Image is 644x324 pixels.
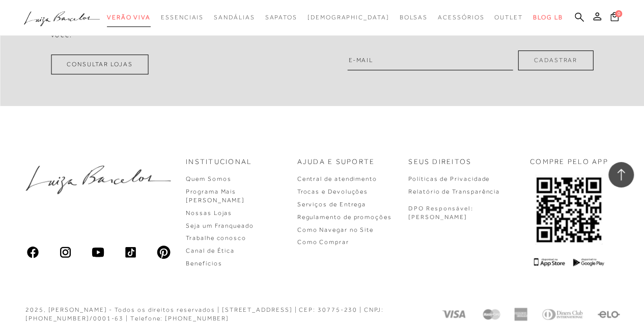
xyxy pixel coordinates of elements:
[408,204,473,222] p: DPO Responsável: [PERSON_NAME]
[156,245,171,259] img: pinterest_ios_filled
[297,175,377,182] a: Central de atendimento
[573,258,604,266] img: Google Play Logo
[615,10,622,17] span: 0
[514,308,527,321] img: American Express
[25,245,40,259] img: facebook_ios_glyph
[297,157,375,167] p: Ajuda e Suporte
[214,8,255,27] a: categoryNavScreenReaderText
[307,14,389,21] span: [DEMOGRAPHIC_DATA]
[186,188,245,204] a: Programa Mais [PERSON_NAME]
[297,201,366,208] a: Serviços de Entrega
[399,8,428,27] a: categoryNavScreenReaderText
[348,50,513,70] input: E-mail
[214,14,255,21] span: Sandálias
[408,188,500,195] a: Relatório de Transparência
[186,234,246,241] a: Trabalhe conosco
[186,157,252,167] p: Institucional
[186,175,231,182] a: Quem Somos
[607,11,622,25] button: 0
[186,247,235,254] a: Canal de Ética
[186,260,222,267] a: Benefícios
[534,258,565,266] img: App Store Logo
[533,8,563,27] a: BLOG LB
[124,245,138,259] img: tiktok
[161,14,204,21] span: Essenciais
[297,188,368,195] a: Trocas e Devoluções
[297,238,349,246] a: Como Comprar
[481,308,501,321] img: Mastercard
[107,8,151,27] a: categoryNavScreenReaderText
[265,8,297,27] a: categoryNavScreenReaderText
[25,166,171,194] img: luiza-barcelos.png
[408,157,471,167] p: Seus Direitos
[186,222,254,229] a: Seja um Franqueado
[438,14,484,21] span: Acessórios
[539,308,585,321] img: Diners Club
[51,55,149,74] a: Consultar Lojas
[530,157,608,167] p: COMPRE PELO APP
[58,245,72,259] img: instagram_material_outline
[297,226,374,233] a: Como Navegar no Site
[518,50,593,70] button: Cadastrar
[438,8,484,27] a: categoryNavScreenReaderText
[494,8,523,27] a: categoryNavScreenReaderText
[536,175,603,245] img: QRCODE
[186,209,232,217] a: Nossas Lojas
[297,213,392,221] a: Regulamento de promoções
[440,308,469,321] img: Visa
[408,175,490,182] a: Políticas de Privacidade
[25,306,425,323] div: 2025, [PERSON_NAME] - Todos os direitos reservados | [STREET_ADDRESS] | CEP: 30775-230 | CNPJ: [P...
[265,14,297,21] span: Sapatos
[161,8,204,27] a: categoryNavScreenReaderText
[533,14,563,21] span: BLOG LB
[91,245,105,259] img: youtube_material_rounded
[494,14,523,21] span: Outlet
[597,308,620,321] img: Elo
[307,8,389,27] a: noSubCategoriesText
[399,14,428,21] span: Bolsas
[107,14,151,21] span: Verão Viva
